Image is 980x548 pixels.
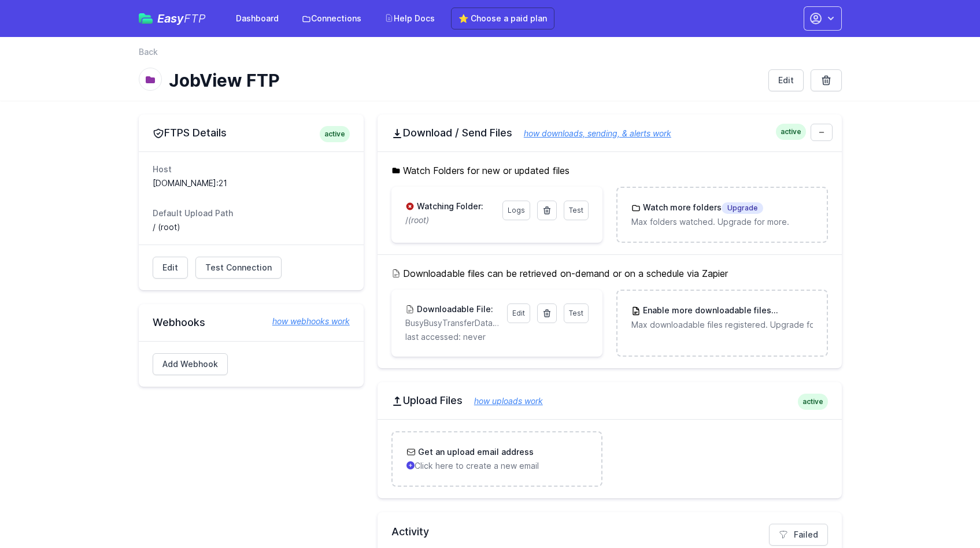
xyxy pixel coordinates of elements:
span: Test [569,309,583,317]
dt: Host [153,164,350,175]
h3: Enable more downloadable files [641,305,812,317]
a: Get an upload email address Click here to create a new email [393,432,601,486]
dd: / (root) [153,221,350,233]
span: active [798,394,828,410]
a: Test [564,201,589,220]
h2: FTPS Details [153,126,350,140]
p: BusyBusyTransferData.xlsx [405,317,500,329]
a: Enable more downloadable filesUpgrade Max downloadable files registered. Upgrade for more. [617,291,826,345]
a: Edit [153,257,188,279]
h3: Watch more folders [641,202,763,214]
p: Max folders watched. Upgrade for more. [631,216,812,228]
a: Test Connection [195,257,282,279]
a: how uploads work [463,396,543,406]
h2: Activity [391,524,828,540]
i: (root) [408,215,429,225]
a: ⭐ Choose a paid plan [451,8,554,29]
h3: Watching Folder: [415,201,483,212]
a: how downloads, sending, & alerts work [512,128,671,138]
a: Edit [507,303,530,323]
h2: Download / Send Files [391,126,828,140]
h3: Get an upload email address [416,446,534,458]
p: Click here to create a new email [406,460,587,472]
a: Edit [768,69,804,91]
span: active [776,124,806,140]
a: EasyFTP [139,13,206,24]
dd: [DOMAIN_NAME]:21 [153,177,350,189]
h1: JobView FTP [169,70,759,91]
a: Test [564,303,589,323]
span: Test Connection [205,262,272,273]
h5: Downloadable files can be retrieved on-demand or on a schedule via Zapier [391,266,828,280]
p: last accessed: never [405,331,589,343]
a: Add Webhook [153,353,228,375]
a: Logs [502,201,530,220]
a: Failed [769,524,828,546]
h2: Upload Files [391,394,828,408]
a: Watch more foldersUpgrade Max folders watched. Upgrade for more. [617,188,826,242]
a: Connections [295,8,368,29]
span: Upgrade [722,202,763,214]
nav: Breadcrumb [139,46,842,65]
span: Upgrade [771,305,813,317]
a: how webhooks work [261,316,350,327]
span: Test [569,206,583,214]
h3: Downloadable File: [415,303,493,315]
h5: Watch Folders for new or updated files [391,164,828,177]
dt: Default Upload Path [153,208,350,219]
span: active [320,126,350,142]
h2: Webhooks [153,316,350,329]
span: FTP [184,12,206,25]
img: easyftp_logo.png [139,13,153,24]
a: Dashboard [229,8,286,29]
a: Back [139,46,158,58]
a: Help Docs [378,8,442,29]
p: / [405,214,495,226]
p: Max downloadable files registered. Upgrade for more. [631,319,812,331]
span: Easy [157,13,206,24]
